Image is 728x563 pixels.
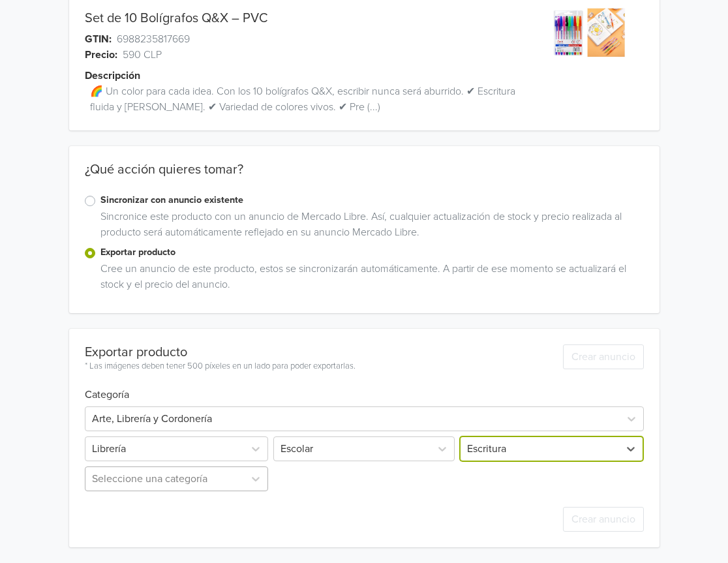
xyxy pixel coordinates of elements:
[563,344,644,369] button: Crear anuncio
[123,47,162,63] span: 590 CLP
[85,10,268,26] a: Set de 10 Bolígrafos Q&X – PVC
[85,47,117,63] span: Precio:
[85,360,356,373] div: * Las imágenes deben tener 500 píxeles en un lado para poder exportarlas.
[100,245,644,260] label: Exportar producto
[95,261,644,297] div: Cree un anuncio de este producto, estos se sincronizarán automáticamente. A partir de ese momento...
[85,344,356,360] div: Exportar producto
[85,373,644,401] h6: Categoría
[100,193,644,207] label: Sincronizar con anuncio existente
[90,84,528,115] span: 🌈 Un color para cada idea. Con los 10 bolígrafos Q&X, escribir nunca será aburrido. ✔ Escritura f...
[95,209,644,245] div: Sincronice este producto con un anuncio de Mercado Libre. Así, cualquier actualización de stock y...
[85,68,140,84] span: Descripción
[69,162,660,193] div: ¿Qué acción quieres tomar?
[117,31,190,47] span: 6988235817669
[563,507,644,532] button: Crear anuncio
[85,31,112,47] span: GTIN:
